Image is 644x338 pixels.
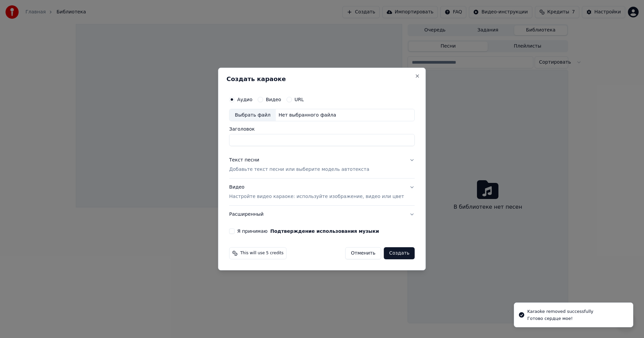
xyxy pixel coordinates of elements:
[270,229,379,233] button: Я принимаю
[237,97,252,102] label: Аудио
[229,206,415,223] button: Расширенный
[229,109,276,121] div: Выбрать файл
[384,247,415,259] button: Создать
[226,76,417,82] h2: Создать караоке
[229,166,369,173] p: Добавьте текст песни или выберите модель автотекста
[229,179,415,206] button: ВидеоНастройте видео караоке: используйте изображение, видео или цвет
[229,157,259,164] div: Текст песни
[229,127,415,132] label: Заголовок
[240,251,283,256] span: This will use 5 credits
[266,97,281,102] label: Видео
[229,184,404,200] div: Видео
[294,97,304,102] label: URL
[229,193,404,200] p: Настройте видео караоке: используйте изображение, видео или цвет
[237,229,379,233] label: Я принимаю
[229,152,415,179] button: Текст песниДобавьте текст песни или выберите модель автотекста
[276,112,339,119] div: Нет выбранного файла
[345,247,381,259] button: Отменить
